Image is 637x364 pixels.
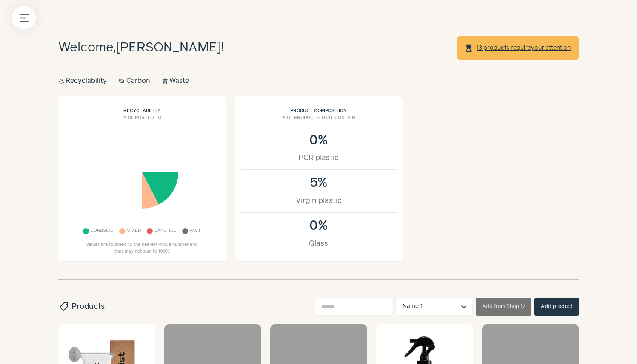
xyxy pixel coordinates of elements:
button: Recyclability [58,75,107,87]
div: Virgin plastic [250,195,388,206]
h2: Product composition [241,102,397,115]
h1: Welcome, ! [58,39,224,58]
div: 0% [250,219,388,234]
div: 0% [250,133,388,148]
h3: % of portfolio [64,115,220,127]
span: Curbside [91,226,113,236]
h3: % of products that contain [241,115,397,127]
button: Waste [162,75,189,87]
span: sell [57,302,69,312]
h2: Recyclability [64,102,220,115]
span: hourglass_top [464,44,473,53]
button: Carbon [119,75,150,87]
span: Landfill [154,226,176,236]
button: Add product [534,298,579,316]
div: 5% [250,176,388,191]
div: Glass [250,238,388,249]
div: PCR plastic [250,152,388,164]
button: Add from Shopify [476,298,531,316]
span: Mixed [126,226,141,236]
span: [PERSON_NAME] [116,42,221,54]
a: 13 products requireyour attention [476,45,571,51]
span: Pact [189,226,201,236]
h2: Products [58,301,105,312]
p: Values are rounded to the nearest whole number and thus may not sum to 100%. [83,242,202,255]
